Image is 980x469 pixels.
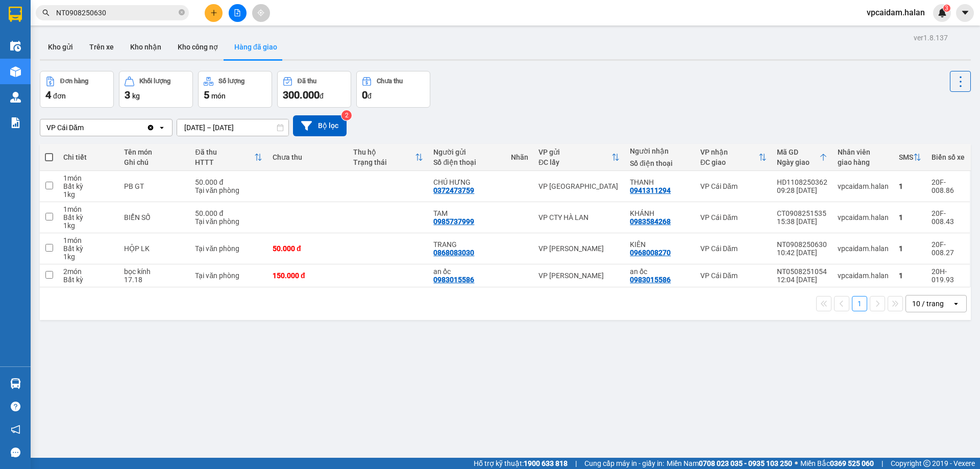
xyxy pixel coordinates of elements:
[433,249,474,257] div: 0868083030
[273,153,343,161] div: Chưa thu
[695,144,772,171] th: Toggle SortBy
[630,209,690,217] div: KHÁNH
[273,244,343,253] div: 50.000 đ
[63,190,114,199] div: 1 kg
[40,35,81,59] button: Kho gửi
[777,249,827,257] div: 10:42 [DATE]
[60,78,88,85] div: Đơn hàng
[914,32,948,43] div: ver 1.8.137
[46,122,84,133] div: VP Cái Dăm
[777,240,827,249] div: NT0908250630
[218,78,244,85] div: Số lượng
[45,89,51,101] span: 4
[538,244,620,253] div: VP [PERSON_NAME]
[63,205,114,213] div: 1 món
[229,4,247,22] button: file-add
[11,402,20,411] span: question-circle
[63,276,114,284] div: Bất kỳ
[205,4,223,22] button: plus
[538,213,620,221] div: VP CTY HÀ LAN
[11,425,20,434] span: notification
[511,153,528,161] div: Nhãn
[932,240,965,257] div: 20F-008.27
[538,148,611,156] div: VP gửi
[10,117,21,128] img: solution-icon
[10,92,21,103] img: warehouse-icon
[538,158,611,166] div: ĐC lấy
[273,271,343,280] div: 150.000 đ
[538,271,620,280] div: VP [PERSON_NAME]
[10,378,21,389] img: warehouse-icon
[433,158,501,166] div: Số điện thoại
[177,119,288,136] input: Select a date range.
[859,6,933,19] span: vpcaidam.halan
[10,66,21,77] img: warehouse-icon
[630,276,671,284] div: 0983015586
[353,148,415,156] div: Thu hộ
[63,213,114,221] div: Bất kỳ
[630,178,690,186] div: THANH
[356,71,430,108] button: Chưa thu0đ
[945,5,948,12] span: 3
[894,144,926,171] th: Toggle SortBy
[777,217,827,226] div: 15:38 [DATE]
[932,267,965,284] div: 20H-019.93
[956,4,974,22] button: caret-down
[341,110,352,120] sup: 2
[195,158,254,166] div: HTTT
[667,458,792,469] span: Miền Nam
[630,217,671,226] div: 0983584268
[838,271,889,280] div: vpcaidam.halan
[63,221,114,230] div: 1 kg
[433,178,501,186] div: CHÚ HƯNG
[124,158,185,166] div: Ghi chú
[119,71,193,108] button: Khối lượng3kg
[320,92,324,100] span: đ
[575,458,577,469] span: |
[700,244,767,253] div: VP Cái Dăm
[56,7,177,18] input: Tìm tên, số ĐT hoặc mã đơn
[899,213,921,221] div: 1
[952,300,960,308] svg: open
[377,78,403,85] div: Chưa thu
[348,144,429,171] th: Toggle SortBy
[124,244,185,253] div: HỘP LK
[63,153,114,161] div: Chi tiết
[226,35,285,59] button: Hàng đã giao
[961,8,970,17] span: caret-down
[367,92,372,100] span: đ
[210,9,217,16] span: plus
[838,158,889,166] div: giao hàng
[533,144,625,171] th: Toggle SortBy
[777,178,827,186] div: HD1108250362
[795,461,798,465] span: ⚪️
[63,174,114,182] div: 1 món
[198,71,272,108] button: Số lượng5món
[899,153,913,161] div: SMS
[932,209,965,226] div: 20F-008.43
[700,148,758,156] div: VP nhận
[838,213,889,221] div: vpcaidam.halan
[9,7,22,22] img: logo-vxr
[63,267,114,276] div: 2 món
[630,267,690,276] div: an ốc
[190,144,267,171] th: Toggle SortBy
[630,159,690,167] div: Số điện thoại
[124,213,185,221] div: BIỂN SỐ
[125,89,130,101] span: 3
[195,178,262,186] div: 50.000 đ
[124,182,185,190] div: PB GT
[899,244,921,253] div: 1
[293,115,347,136] button: Bộ lọc
[852,296,867,311] button: 1
[158,124,166,132] svg: open
[630,186,671,194] div: 0941311294
[433,240,501,249] div: TRANG
[124,267,185,276] div: bọc kính
[777,209,827,217] div: CT0908251535
[211,92,226,100] span: món
[777,186,827,194] div: 09:28 [DATE]
[433,267,501,276] div: an ốc
[195,209,262,217] div: 50.000 đ
[195,217,262,226] div: Tại văn phòng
